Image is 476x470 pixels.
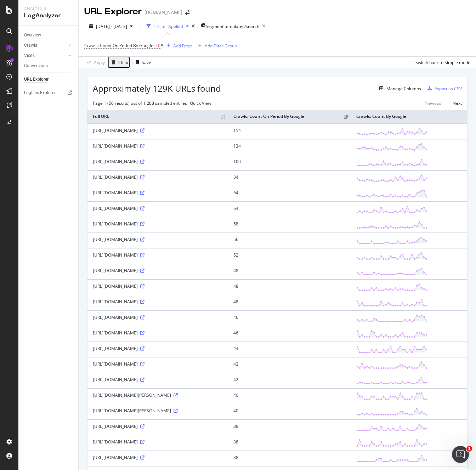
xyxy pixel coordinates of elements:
[87,110,228,124] th: Full URL: activate to sort column ascending
[351,110,467,124] th: Crawls: Count By Google
[435,86,462,92] div: Export as CSV
[228,155,351,170] td: 100
[413,57,470,68] button: Switch back to Simple mode
[228,186,351,201] td: 64
[425,83,462,94] button: Export as CSV
[93,299,223,305] div: [URL][DOMAIN_NAME]
[228,451,351,466] td: 38
[93,361,223,367] div: [URL][DOMAIN_NAME]
[228,124,351,139] td: 154
[24,62,48,70] div: Conversions
[466,446,472,452] span: 1
[93,174,223,180] div: [URL][DOMAIN_NAME]
[24,12,73,20] div: LogAnalyzer
[228,248,351,264] td: 52
[108,57,130,68] button: Clear
[84,42,153,48] span: Crawls: Count On Period By Google
[84,6,142,18] div: URL Explorer
[24,6,73,12] div: Analytics
[228,435,351,451] td: 38
[84,23,138,30] button: [DATE] - [DATE]
[195,41,237,50] button: Add Filter Group
[228,233,351,248] td: 56
[93,454,223,460] div: [URL][DOMAIN_NAME]
[190,100,211,106] div: neutral label
[386,86,421,92] div: Manage Columns
[144,9,182,16] div: [DOMAIN_NAME]
[173,43,192,49] div: Add Filter
[154,23,183,29] div: 1 Filter Applied
[228,295,351,310] td: 48
[93,143,223,149] div: [URL][DOMAIN_NAME]
[201,21,268,32] button: Segment:templates/search
[93,345,223,351] div: [URL][DOMAIN_NAME]
[24,89,73,97] a: Logfiles Explorer
[228,217,351,233] td: 58
[84,57,105,68] button: Apply
[228,388,351,404] td: 40
[93,159,223,165] div: [URL][DOMAIN_NAME]
[93,283,223,289] div: [URL][DOMAIN_NAME]
[185,10,189,15] div: arrow-right-arrow-left
[164,41,192,50] button: Add Filter
[93,330,223,336] div: [URL][DOMAIN_NAME]
[24,31,41,39] div: Overview
[24,31,73,39] a: Overview
[228,310,351,326] td: 46
[24,52,35,59] div: Visits
[228,170,351,186] td: 84
[94,59,105,65] div: Apply
[93,236,223,242] div: [URL][DOMAIN_NAME]
[24,76,49,83] div: URL Explorer
[93,268,223,274] div: [URL][DOMAIN_NAME]
[93,314,223,320] div: [URL][DOMAIN_NAME]
[93,439,223,445] div: [URL][DOMAIN_NAME]
[228,373,351,388] td: 42
[154,42,157,48] span: >
[24,52,66,59] a: Visits
[24,62,73,70] a: Conversions
[447,98,462,108] a: Next
[93,252,223,258] div: [URL][DOMAIN_NAME]
[96,23,127,29] span: [DATE] - [DATE]
[228,404,351,419] td: 40
[206,23,259,29] span: Segment: templates/search
[376,84,421,93] button: Manage Columns
[93,423,223,429] div: [URL][DOMAIN_NAME]
[93,221,223,227] div: [URL][DOMAIN_NAME]
[228,264,351,279] td: 48
[144,21,192,32] button: 1 Filter Applied
[93,100,187,106] div: Page 1 (50 results) out of 1,288 sampled entries
[190,100,211,106] span: Quick View
[228,110,351,124] th: Crawls: Count On Period By Google: activate to sort column ascending
[24,76,73,83] a: URL Explorer
[93,392,223,398] div: [URL][DOMAIN_NAME][PERSON_NAME]
[142,59,151,65] div: Save
[228,201,351,217] td: 64
[415,59,470,65] div: Switch back to Simple mode
[24,42,37,49] div: Crawls
[24,42,66,49] a: Crawls
[192,24,195,28] div: times
[205,43,237,49] div: Add Filter Group
[228,326,351,342] td: 46
[452,446,469,463] iframe: Intercom live chat
[133,57,151,68] button: Save
[228,342,351,357] td: 44
[228,357,351,373] td: 42
[93,377,223,383] div: [URL][DOMAIN_NAME]
[118,59,129,65] div: Clear
[93,190,223,196] div: [URL][DOMAIN_NAME]
[93,408,223,414] div: [URL][DOMAIN_NAME][PERSON_NAME]
[158,41,160,51] span: 0
[228,279,351,295] td: 48
[93,127,223,133] div: [URL][DOMAIN_NAME]
[93,82,221,94] span: Approximately 129K URLs found
[24,89,56,97] div: Logfiles Explorer
[93,205,223,211] div: [URL][DOMAIN_NAME]
[228,419,351,435] td: 38
[228,139,351,155] td: 134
